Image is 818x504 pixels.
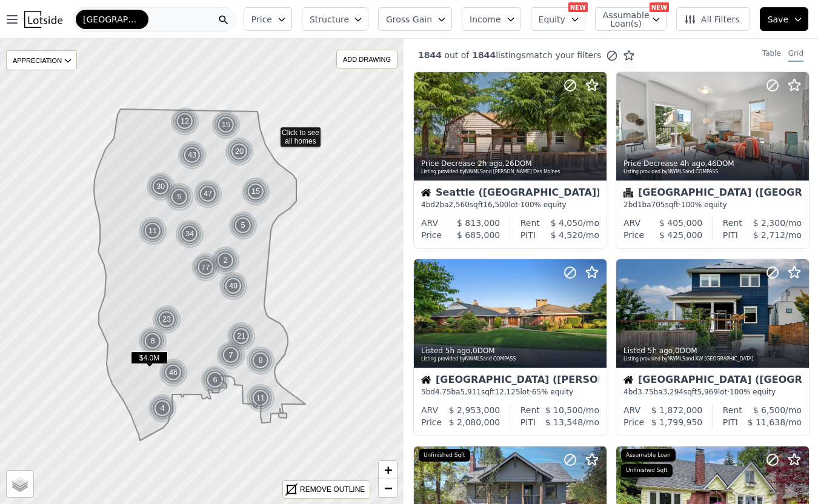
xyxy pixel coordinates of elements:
[386,13,432,25] span: Gross Gain
[760,7,808,31] button: Save
[421,416,442,428] div: Price
[616,259,808,436] a: Listed 5h ago,0DOMListing provided byNWMLSand KW [GEOGRAPHIC_DATA]House[GEOGRAPHIC_DATA] ([GEOGRA...
[146,172,175,201] div: 30
[419,449,470,462] div: Unfinished Sqft
[623,159,803,168] div: Price Decrease , 46 DOM
[623,229,644,241] div: Price
[650,2,669,12] div: NEW
[623,200,802,210] div: 2 bd 1 ba sqft · 100% equity
[623,188,802,200] div: [GEOGRAPHIC_DATA] ([GEOGRAPHIC_DATA])
[6,50,77,70] div: APPRECIATION
[165,182,195,211] img: g1.png
[520,416,536,428] div: PITI
[421,356,600,363] div: Listing provided by NWMLS and COMPASS
[616,71,808,249] a: Price Decrease 4h ago,46DOMListing provided byNWMLSand COMPASSCondominium[GEOGRAPHIC_DATA] ([GEOG...
[421,346,600,356] div: Listed , 0 DOM
[621,464,673,477] div: Unfinished Sqft
[302,7,368,31] button: Structure
[651,201,665,209] span: 705
[152,305,182,334] img: g1.png
[227,322,256,351] div: 21
[228,211,258,240] div: 5
[651,417,703,427] span: $ 1,799,950
[551,218,583,228] span: $ 4,050
[413,71,606,249] a: Price Decrease 2h ago,26DOMListing provided byNWMLSand [PERSON_NAME] Des MoinesHouseSeattle ([GEO...
[742,217,802,229] div: /mo
[753,405,785,415] span: $ 6,500
[623,168,803,176] div: Listing provided by NWMLS and COMPASS
[568,2,588,12] div: NEW
[469,50,496,60] span: 1844
[178,141,207,170] img: g1.png
[148,394,178,423] img: g1.png
[536,229,599,241] div: /mo
[421,387,599,397] div: 5 bd 4.75 ba sqft lot · 65% equity
[449,201,470,209] span: 2,560
[146,172,176,201] img: g1.png
[659,230,702,240] span: $ 425,000
[742,404,802,416] div: /mo
[445,346,470,355] time: 2025-08-25 22:14
[211,110,241,139] img: g1.png
[623,404,640,416] div: ARV
[7,471,33,497] a: Layers
[551,230,583,240] span: $ 4,520
[300,484,365,495] div: REMOVE OUTLINE
[421,188,599,200] div: Seattle ([GEOGRAPHIC_DATA])
[310,13,348,25] span: Structure
[384,480,392,496] span: −
[211,110,241,139] div: 15
[384,462,392,477] span: +
[246,383,275,413] div: 11
[421,168,600,176] div: Listing provided by NWMLS and [PERSON_NAME] Des Moines
[449,405,500,415] span: $ 2,953,000
[246,346,275,375] div: 8
[418,50,442,60] span: 1844
[623,217,640,229] div: ARV
[193,179,223,208] img: g1.png
[680,159,705,168] time: 2025-08-25 22:59
[413,259,606,436] a: Listed 5h ago,0DOMListing provided byNWMLSand COMPASSHouse[GEOGRAPHIC_DATA] ([PERSON_NAME][GEOGRA...
[477,159,502,168] time: 2025-08-26 00:53
[768,13,788,25] span: Save
[219,271,248,300] img: g1.png
[623,387,802,397] div: 4 bd 3.75 ba sqft lot · 100% equity
[723,416,738,428] div: PITI
[520,229,536,241] div: PITI
[421,404,438,416] div: ARV
[531,7,585,31] button: Equity
[175,219,205,248] img: g1.png
[421,188,431,197] img: House
[545,417,583,427] span: $ 13,548
[603,11,642,28] span: Assumable Loan(s)
[748,417,785,427] span: $ 11,638
[138,216,167,245] div: 11
[421,159,600,168] div: Price Decrease , 26 DOM
[623,375,802,387] div: [GEOGRAPHIC_DATA] ([GEOGRAPHIC_DATA])
[483,201,508,209] span: 16,500
[165,182,194,211] div: 5
[738,416,802,428] div: /mo
[684,13,740,25] span: All Filters
[753,218,785,228] span: $ 2,300
[201,365,230,394] div: 6
[246,346,276,375] img: g1.png
[159,358,188,387] img: g1.png
[241,177,270,206] div: 15
[24,11,62,28] img: Lotside
[83,13,141,25] span: [GEOGRAPHIC_DATA]
[227,322,256,351] img: g1.png
[421,217,438,229] div: ARV
[539,13,565,25] span: Equity
[152,305,181,334] div: 23
[379,461,397,479] a: Zoom in
[540,217,599,229] div: /mo
[219,271,248,300] div: 49
[648,346,673,355] time: 2025-08-25 21:55
[723,217,742,229] div: Rent
[520,217,540,229] div: Rent
[595,7,667,31] button: Assumable Loan(s)
[251,13,272,25] span: Price
[663,388,683,396] span: 3,294
[623,416,644,428] div: Price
